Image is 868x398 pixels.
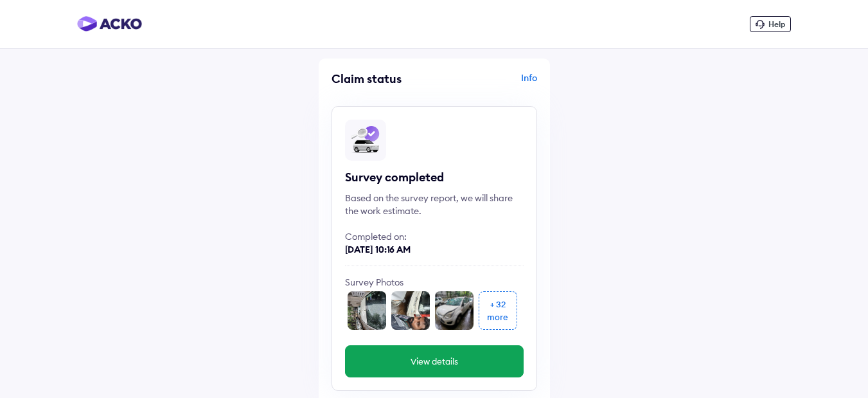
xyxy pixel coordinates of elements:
div: Survey completed [345,170,524,185]
span: Help [768,19,785,29]
div: more [487,311,508,323]
div: Based on the survey report, we will share the work estimate. [345,192,524,217]
div: Claim status [332,71,431,86]
img: front_left_corner [435,291,474,330]
div: + 32 [490,298,506,311]
div: [DATE] 10:16 AM [345,243,524,256]
div: Completed on: [345,230,524,243]
img: horizontal-gradient.png [77,16,142,32]
div: Info [438,71,537,96]
img: roof [348,291,386,330]
img: fe_selfie [391,291,430,330]
div: Survey Photos [345,276,524,289]
button: View details [345,345,524,377]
